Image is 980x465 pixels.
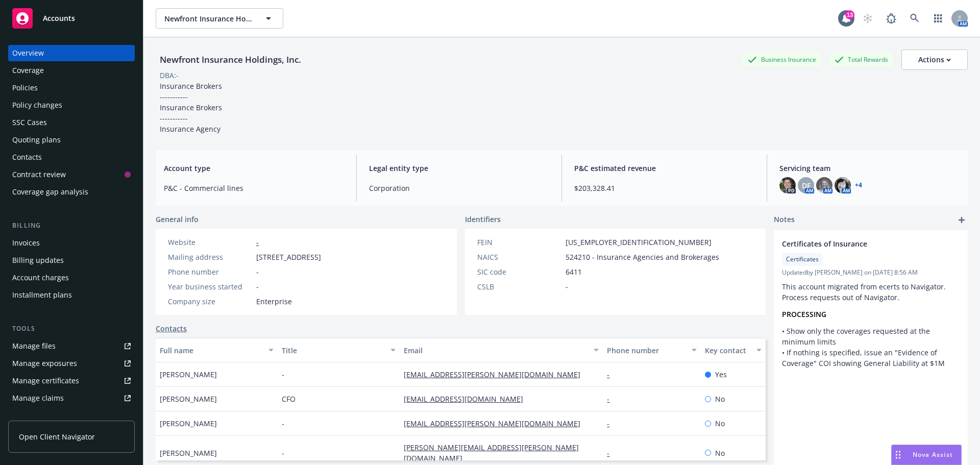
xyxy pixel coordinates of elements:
div: Mailing address [168,252,252,262]
span: Certificates [786,255,819,264]
div: Installment plans [12,287,72,303]
a: SSC Cases [8,114,135,131]
div: Email [404,345,587,356]
div: Manage certificates [12,373,79,389]
a: [EMAIL_ADDRESS][DOMAIN_NAME] [404,394,531,404]
span: Updated by [PERSON_NAME] on [DATE] 8:56 AM [782,268,960,277]
span: Legal entity type [369,163,549,174]
span: Manage exposures [8,355,135,372]
a: - [607,419,618,428]
div: Manage claims [12,390,64,406]
a: Start snowing [857,8,878,29]
div: Invoices [12,235,40,251]
div: Drag to move [892,445,904,464]
a: [EMAIL_ADDRESS][PERSON_NAME][DOMAIN_NAME] [404,370,589,379]
div: Manage exposures [12,355,77,372]
div: Certificates of InsuranceCertificatesUpdatedby [PERSON_NAME] on [DATE] 8:56 AMThis account migrat... [774,230,968,377]
button: Newfront Insurance Holdings, Inc. [156,8,283,29]
button: Full name [156,338,278,362]
a: [EMAIL_ADDRESS][PERSON_NAME][DOMAIN_NAME] [404,419,589,428]
div: Key contact [705,345,750,356]
span: [US_EMPLOYER_IDENTIFICATION_NUMBER] [566,237,712,248]
p: This account migrated from ecerts to Navigator. Process requests out of Navigator. [782,281,960,303]
span: [PERSON_NAME] [160,448,217,458]
div: Manage files [12,338,56,354]
a: add [955,214,968,226]
a: Report a Bug [881,8,901,29]
strong: PROCESSING [782,309,826,319]
button: Actions [901,50,968,70]
div: Tools [8,324,135,334]
span: [PERSON_NAME] [160,369,217,380]
a: Overview [8,45,135,61]
span: $203,328.41 [574,183,754,193]
span: CFO [282,394,296,404]
span: [PERSON_NAME] [160,394,217,404]
div: Overview [12,45,44,61]
span: 524210 - Insurance Agencies and Brokerages [566,252,719,262]
a: Coverage gap analysis [8,184,135,200]
a: Contacts [156,323,187,334]
div: SSC Cases [12,114,47,131]
a: - [256,237,259,247]
span: Certificates of Insurance [782,238,933,249]
span: 6411 [566,266,582,277]
span: DF [802,180,811,191]
a: Account charges [8,270,135,286]
a: Installment plans [8,287,135,303]
img: photo [779,177,796,193]
a: Contacts [8,149,135,165]
div: Newfront Insurance Holdings, Inc. [156,53,305,66]
a: - [607,394,618,404]
div: Contract review [12,166,66,183]
div: DBA: - [160,70,179,81]
div: CSLB [477,281,561,292]
div: Title [282,345,384,356]
a: Search [904,8,925,29]
div: Coverage gap analysis [12,184,88,200]
span: No [715,394,725,404]
img: photo [835,177,851,193]
a: - [607,370,618,379]
div: SIC code [477,266,561,277]
button: Email [400,338,603,362]
div: Manage BORs [12,407,60,424]
div: Business Insurance [743,53,821,66]
div: Account charges [12,270,69,286]
a: [PERSON_NAME][EMAIL_ADDRESS][PERSON_NAME][DOMAIN_NAME] [404,443,579,463]
p: • Show only the coverages requested at the minimum limits • If nothing is specified, issue an "Ev... [782,326,960,369]
span: - [566,281,568,292]
div: Year business started [168,281,252,292]
div: Company size [168,296,252,307]
div: Policies [12,80,38,96]
span: Corporation [369,183,549,193]
span: - [282,418,284,429]
span: Notes [774,214,795,226]
a: Manage files [8,338,135,354]
span: General info [156,214,199,225]
a: Contract review [8,166,135,183]
span: [PERSON_NAME] [160,418,217,429]
div: Coverage [12,62,44,79]
span: Nova Assist [913,450,953,459]
span: - [256,281,259,292]
span: - [256,266,259,277]
div: Phone number [607,345,685,356]
div: Billing updates [12,252,64,268]
a: Manage claims [8,390,135,406]
div: Phone number [168,266,252,277]
div: NAICS [477,252,561,262]
a: Policies [8,80,135,96]
span: Servicing team [779,163,960,174]
span: Identifiers [465,214,501,225]
span: - [282,448,284,458]
a: Accounts [8,4,135,33]
a: Manage certificates [8,373,135,389]
div: Full name [160,345,262,356]
a: Quoting plans [8,132,135,148]
span: P&C - Commercial lines [164,183,344,193]
button: Phone number [603,338,700,362]
span: Insurance Brokers ----------- Insurance Brokers ----------- Insurance Agency [160,81,224,134]
span: Newfront Insurance Holdings, Inc. [164,13,253,24]
span: P&C estimated revenue [574,163,754,174]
